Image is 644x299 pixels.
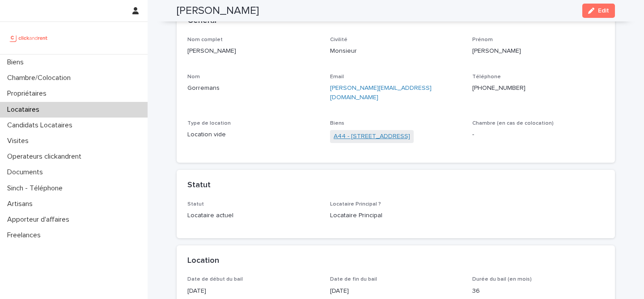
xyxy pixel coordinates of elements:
[187,130,319,139] p: Location vide
[472,37,493,42] span: Prénom
[4,58,31,67] p: Biens
[187,202,204,207] span: Statut
[330,37,347,42] span: Civilité
[187,286,319,296] p: [DATE]
[4,231,48,240] p: Freelances
[472,46,604,56] p: [PERSON_NAME]
[187,84,319,93] p: Gorremans
[472,286,604,296] p: 36
[472,277,532,282] span: Durée du bail (en mois)
[472,84,604,93] p: [PHONE_NUMBER]
[582,4,615,18] button: Edit
[187,46,319,56] p: [PERSON_NAME]
[187,74,200,80] span: Nom
[187,121,231,126] span: Type de location
[472,121,554,126] span: Chambre (en cas de colocation)
[4,74,78,82] p: Chambre/Colocation
[330,277,377,282] span: Date de fin du bail
[334,132,410,141] a: A44 - [STREET_ADDRESS]
[4,89,54,98] p: Propriétaires
[472,74,501,80] span: Téléphone
[187,37,223,42] span: Nom complet
[4,184,70,193] p: Sinch - Téléphone
[187,277,243,282] span: Date de début du bail
[330,85,432,101] a: [PERSON_NAME][EMAIL_ADDRESS][DOMAIN_NAME]
[177,4,259,17] h2: [PERSON_NAME]
[187,211,319,220] p: Locataire actuel
[4,137,36,145] p: Visites
[330,74,344,80] span: Email
[4,152,89,161] p: Operateurs clickandrent
[330,46,462,56] p: Monsieur
[4,200,40,208] p: Artisans
[330,286,462,296] p: [DATE]
[4,105,47,114] p: Locataires
[330,202,381,207] span: Locataire Principal ?
[7,29,51,47] img: UCB0brd3T0yccxBKYDjQ
[4,215,76,224] p: Apporteur d'affaires
[330,121,344,126] span: Biens
[4,168,50,177] p: Documents
[187,256,219,266] h2: Location
[598,8,609,14] span: Edit
[472,130,604,139] p: -
[4,121,80,130] p: Candidats Locataires
[330,211,462,220] p: Locataire Principal
[187,181,211,190] h2: Statut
